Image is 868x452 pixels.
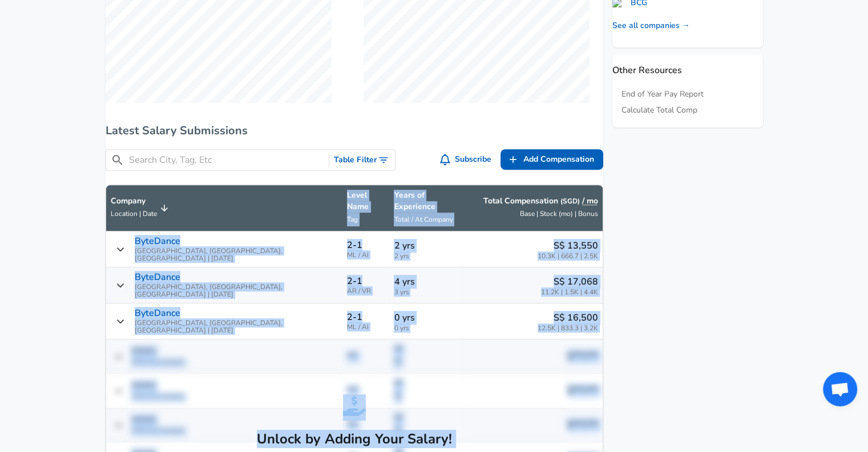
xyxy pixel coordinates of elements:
[621,105,697,116] a: Calculate Total Comp
[823,372,857,406] div: Open chat
[329,150,395,171] button: Toggle Search Filters
[394,239,459,253] p: 2 yrs
[129,153,325,167] input: Search City, Tag, Etc
[347,276,362,286] p: 2-1
[135,319,338,334] span: [GEOGRAPHIC_DATA], [GEOGRAPHIC_DATA], [GEOGRAPHIC_DATA] | [DATE]
[394,311,459,325] p: 0 yrs
[520,209,598,218] span: Base | Stock (mo) | Bonus
[135,236,180,246] p: ByteDance
[135,272,180,282] p: ByteDance
[468,195,597,221] span: Total Compensation (SGD) / moBase | Stock (mo) | Bonus
[394,325,459,332] span: 0 yrs
[106,122,603,140] h6: Latest Salary Submissions
[523,153,594,167] span: Add Compensation
[111,195,172,221] span: CompanyLocation | Date
[538,311,598,325] p: S$ 16,500
[538,253,598,260] span: 10.3K | 666.7 | 2.5K
[582,195,598,207] button: / mo
[394,215,453,224] span: Total / At Company
[500,149,603,170] a: Add Compensation
[343,394,366,417] img: svg+xml;base64,PHN2ZyB4bWxucz0iaHR0cDovL3d3dy53My5vcmcvMjAwMC9zdmciIGZpbGw9IiMyNjhERUMiIHZpZXdCb3...
[560,197,580,206] button: (SGD)
[541,289,598,296] span: 11.2K | 1.5K | 4.4K
[347,323,385,331] span: ML / AI
[394,275,459,289] p: 4 yrs
[135,308,180,318] p: ByteDance
[135,283,338,298] span: [GEOGRAPHIC_DATA], [GEOGRAPHIC_DATA], [GEOGRAPHIC_DATA] | [DATE]
[347,251,385,259] span: ML / AI
[347,312,362,322] p: 2-1
[171,430,538,448] h5: Unlock by Adding Your Salary!
[538,239,598,253] p: S$ 13,550
[612,54,763,77] p: Other Resources
[347,190,385,213] p: Level Name
[438,149,496,170] button: Subscribe
[612,20,690,31] a: See all companies →
[347,287,385,295] span: AR / VR
[135,247,338,262] span: [GEOGRAPHIC_DATA], [GEOGRAPHIC_DATA], [GEOGRAPHIC_DATA] | [DATE]
[394,253,459,260] span: 2 yrs
[111,195,157,207] p: Company
[347,240,362,250] p: 2-1
[111,209,157,218] span: Location | Date
[541,275,598,289] p: S$ 17,068
[621,89,704,100] a: End of Year Pay Report
[483,195,598,207] p: Total Compensation
[538,325,598,332] span: 12.5K | 833.3 | 3.2K
[347,215,358,224] span: Tag
[394,190,459,213] p: Years of Experience
[394,289,459,296] span: 3 yrs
